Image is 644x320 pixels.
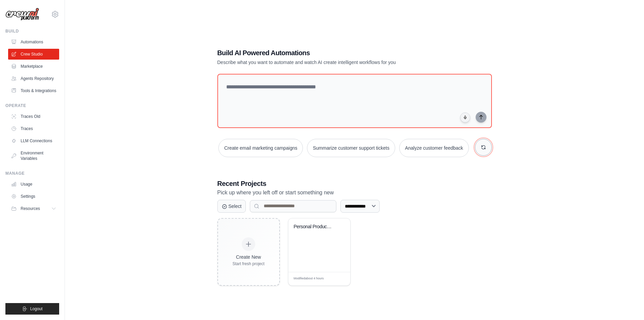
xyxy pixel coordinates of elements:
[307,139,395,157] button: Summarize customer support tickets
[294,224,335,230] div: Personal Productivity Management System
[5,28,59,34] div: Build
[5,303,59,315] button: Logout
[8,61,59,72] a: Marketplace
[8,111,59,122] a: Traces Old
[8,203,59,214] button: Resources
[233,261,265,266] div: Start fresh project
[218,139,303,157] button: Create email marketing campaigns
[8,148,59,164] a: Environment Variables
[21,206,40,211] span: Resources
[217,200,246,213] button: Select
[5,171,59,176] div: Manage
[8,85,59,96] a: Tools & Integrations
[8,49,59,60] a: Crew Studio
[217,179,492,188] h3: Recent Projects
[233,254,265,260] div: Create New
[8,179,59,190] a: Usage
[8,191,59,202] a: Settings
[217,48,445,58] h1: Build AI Powered Automations
[8,37,59,47] a: Automations
[8,135,59,146] a: LLM Connections
[294,276,324,281] span: Modified about 4 hours
[8,73,59,84] a: Agents Repository
[334,276,340,281] span: Edit
[8,123,59,134] a: Traces
[30,306,43,312] span: Logout
[5,103,59,108] div: Operate
[217,188,492,197] p: Pick up where you left off or start something new
[460,112,470,123] button: Click to speak your automation idea
[5,8,39,21] img: Logo
[399,139,469,157] button: Analyze customer feedback
[217,59,445,66] p: Describe what you want to automate and watch AI create intelligent workflows for you
[475,139,492,156] button: Get new suggestions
